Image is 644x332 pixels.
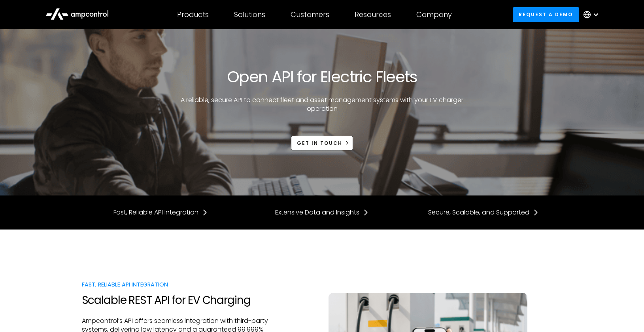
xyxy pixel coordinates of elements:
[513,7,579,22] a: Request a demo
[416,10,452,19] div: Company
[291,10,329,19] div: Customers
[113,208,198,217] div: Fast, Reliable API Integration
[428,208,529,217] div: Secure, Scalable, and Supported
[178,96,466,114] p: A reliable, secure API to connect fleet and asset management systems with your EV charger operation
[177,10,209,19] div: Products
[355,10,391,19] div: Resources
[234,10,265,19] div: Solutions
[291,136,353,150] a: Get in touch
[428,208,539,217] a: Secure, Scalable, and Supported
[297,140,342,147] div: Get in touch
[82,294,269,307] h2: Scalable REST API for EV Charging
[82,280,269,289] div: Fast, Reliable API Integration
[275,208,369,217] a: Extensive Data and Insights
[113,208,208,217] a: Fast, Reliable API Integration
[227,67,417,86] h1: Open API for Electric Fleets
[275,208,359,217] div: Extensive Data and Insights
